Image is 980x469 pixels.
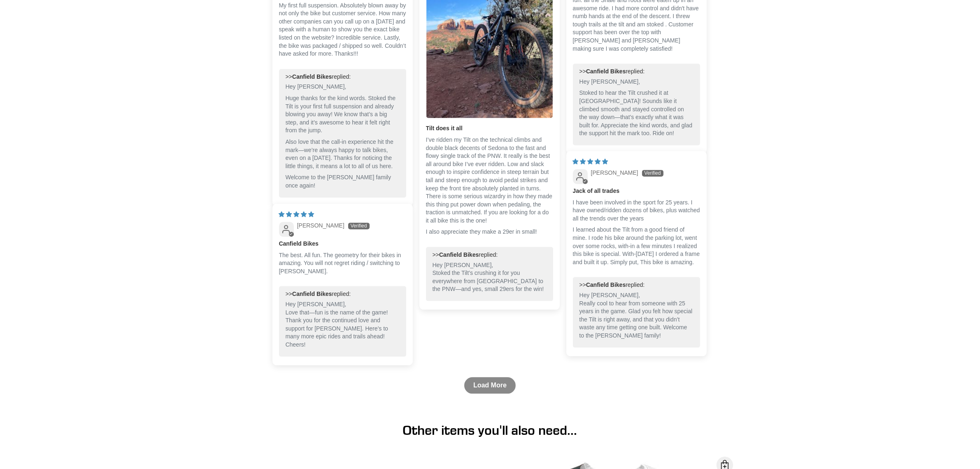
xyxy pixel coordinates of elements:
b: Canfield Bikes [586,281,626,288]
div: >> replied: [580,281,694,289]
p: My first full suspension. Absolutely blown away by not only the bike but customer service. How ma... [279,2,406,58]
p: Hey [PERSON_NAME], [580,78,694,86]
p: I learned about the Tilt from a good friend of mine. I rode his bike around the parking lot, went... [573,226,700,266]
p: Hey [PERSON_NAME], Really cool to hear from someone with 25 years in the game. Glad you felt how ... [580,291,694,340]
p: The best. All fun. The geometry for their bikes in amazing. You will not regret riding / switchin... [279,251,406,276]
h1: Other items you'll also need... [266,422,715,438]
a: Load More [464,377,516,394]
p: I have been involved in the sport for 25 years. I have owned/ridden dozens of bikes, plus watched... [573,199,700,223]
b: Canfield Bikes [292,73,332,80]
b: Canfield Bikes [279,240,406,248]
div: >> replied: [286,73,400,81]
div: >> replied: [433,251,547,259]
p: Stoked to hear the Tilt crushed it at [GEOGRAPHIC_DATA]! Sounds like it climbed smooth and stayed... [580,89,694,138]
p: Hey [PERSON_NAME], [286,83,400,91]
b: Canfield Bikes [439,251,479,258]
span: [PERSON_NAME] [297,222,345,229]
div: >> replied: [580,68,694,76]
p: Welcome to the [PERSON_NAME] family once again! [286,174,400,190]
b: Tilt does it all [426,124,553,133]
div: >> replied: [286,290,400,298]
p: I’ve ridden my Tilt on the technical climbs and double black decents of Sedona to the fast and fl... [426,136,553,225]
p: Hey [PERSON_NAME], Love that—fun is the name of the game! Thank you for the continued love and su... [286,300,400,349]
p: Hey [PERSON_NAME], Stoked the Tilt’s crushing it for you everywhere from [GEOGRAPHIC_DATA] to the... [433,261,547,293]
b: Canfield Bikes [586,68,626,75]
p: Huge thanks for the kind words. Stoked the Tilt is your first full suspension and already blowing... [286,94,400,135]
b: Canfield Bikes [292,291,332,297]
p: I also appreciate they make a 29er in small! [426,228,553,236]
b: Jack of all trades [573,187,700,195]
span: 5 star review [573,158,608,165]
span: 5 star review [279,211,314,218]
p: Also love that the call-in experience hit the mark—we’re always happy to talk bikes, even on a [D... [286,138,400,170]
span: [PERSON_NAME] [591,169,638,176]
